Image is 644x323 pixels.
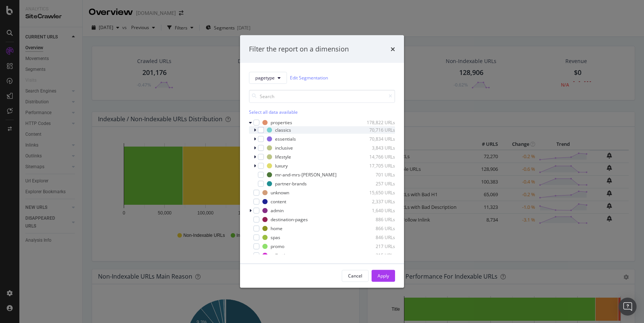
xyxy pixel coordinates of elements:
div: 257 URLs [359,181,395,187]
div: times [391,44,395,54]
div: modal [240,35,404,288]
div: collection [271,252,290,258]
div: 14,766 URLs [359,154,395,160]
div: properties [271,119,292,126]
span: pagetype [255,75,275,81]
div: content [271,198,286,205]
div: home [271,225,282,232]
div: 15,650 URLs [359,189,395,196]
button: pagetype [249,72,287,84]
div: 2,337 URLs [359,198,395,205]
div: luxury [275,163,288,169]
div: Select all data available [249,109,395,115]
div: 70,834 URLs [359,136,395,142]
div: 701 URLs [359,172,395,178]
div: 70,716 URLs [359,127,395,133]
div: 1,640 URLs [359,207,395,214]
button: Apply [372,270,395,282]
div: classics [275,127,291,133]
div: 3,843 URLs [359,145,395,151]
div: spas [271,234,280,241]
div: promo [271,243,284,250]
div: 178,822 URLs [359,119,395,126]
div: lifestyle [275,154,291,160]
div: Open Intercom Messenger [619,298,637,316]
div: inclusive [275,145,293,151]
div: mr-and-mrs-[PERSON_NAME] [275,172,337,178]
div: admin [271,207,284,214]
div: unknown [271,189,289,196]
div: Filter the report on a dimension [249,44,349,54]
div: essentials [275,136,296,142]
div: 886 URLs [359,216,395,223]
div: 846 URLs [359,234,395,241]
button: Cancel [342,270,369,282]
div: 866 URLs [359,225,395,232]
div: partner-brands [275,181,307,187]
div: 217 URLs [359,243,395,250]
div: 215 URLs [359,252,395,258]
input: Search [249,90,395,103]
a: Edit Segmentation [290,74,328,82]
div: Apply [378,273,389,279]
div: destination-pages [271,216,308,223]
div: Cancel [348,273,362,279]
div: 17,705 URLs [359,163,395,169]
